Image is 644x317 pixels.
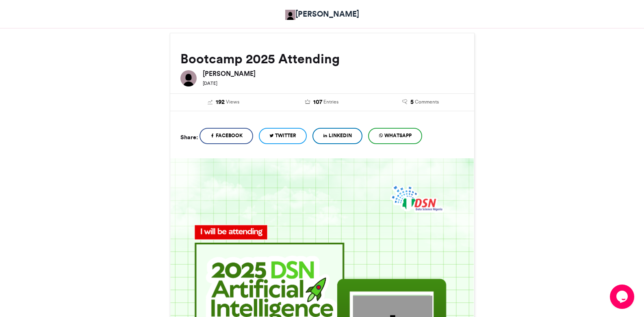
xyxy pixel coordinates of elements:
a: 5 Comments [377,98,464,107]
h2: Bootcamp 2025 Attending [180,52,464,66]
span: Comments [415,98,439,106]
a: 192 Views [180,98,267,107]
span: LinkedIn [329,132,352,139]
img: Adetokunbo Adeyanju [285,10,295,20]
small: [DATE] [203,80,217,86]
img: Adetokunbo Adeyanju [180,70,197,86]
span: Entries [323,98,338,106]
a: LinkedIn [312,128,362,144]
span: Facebook [216,132,243,139]
a: Facebook [199,128,253,144]
span: Twitter [275,132,296,139]
a: WhatsApp [368,128,422,144]
h5: Share: [180,132,198,142]
iframe: chat widget [610,285,636,309]
span: 5 [410,98,414,107]
a: [PERSON_NAME] [285,8,359,20]
span: 107 [313,98,322,107]
span: Views [226,98,239,106]
span: 192 [216,98,225,107]
a: Twitter [259,128,307,144]
a: 107 Entries [279,98,365,107]
h6: [PERSON_NAME] [203,70,464,77]
span: WhatsApp [384,132,412,139]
